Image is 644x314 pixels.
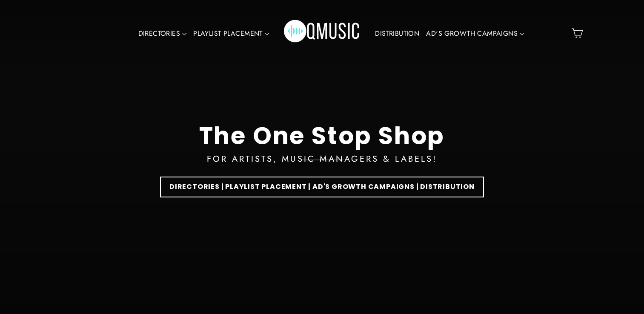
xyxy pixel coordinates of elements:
[108,9,536,58] div: Primary
[160,177,484,197] a: DIRECTORIES | PLAYLIST PLACEMENT | AD'S GROWTH CAMPAIGNS | DISTRIBUTION
[207,152,437,166] div: FOR ARTISTS, MUSIC MANAGERS & LABELS!
[199,122,445,150] div: The One Stop Shop
[190,24,272,43] a: PLAYLIST PLACEMENT
[284,14,361,52] img: Q Music Promotions
[135,24,190,43] a: DIRECTORIES
[372,24,423,43] a: DISTRIBUTION
[423,24,527,43] a: AD'S GROWTH CAMPAIGNS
